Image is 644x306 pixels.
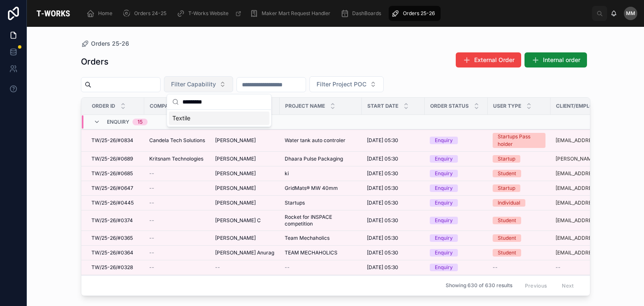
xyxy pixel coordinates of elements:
a: -- [149,200,205,206]
span: -- [149,235,154,241]
span: Project Name [285,103,325,109]
span: Internal order [543,56,580,64]
span: Filter Capability [171,80,216,88]
div: Enquiry [435,217,453,224]
span: TW/25-26/#0689 [91,156,133,162]
a: -- [149,249,205,256]
span: [DATE] 05:30 [367,264,398,271]
div: Enquiry [435,137,453,144]
div: Startup [498,155,515,163]
span: Start Date [367,103,398,109]
a: Enquiry [430,234,483,242]
a: GridMats® MW 40mm [285,185,357,192]
a: T-Works Website [174,6,246,21]
a: [EMAIL_ADDRESS][DOMAIN_NAME] [556,170,630,177]
a: Dhaara Pulse Packaging [285,156,357,162]
div: Student [498,234,516,242]
a: Rocket for INSPACE competition [285,214,357,227]
span: T-Works Website [188,10,229,17]
img: App logo [34,7,73,20]
span: Kritsnam Technologies [149,156,203,162]
button: Select Button [164,76,233,92]
span: -- [149,264,154,271]
span: TW/25-26/#0374 [91,217,133,224]
span: -- [149,200,154,206]
div: Startups Pass holder [498,133,540,148]
span: TW/25-26/#0328 [91,264,133,271]
span: Order Status [430,103,469,109]
span: Order ID [92,103,115,109]
span: [PERSON_NAME] [215,200,256,206]
a: [PERSON_NAME] [215,170,275,177]
div: Enquiry [435,234,453,242]
span: External Order [474,56,514,64]
span: -- [285,264,290,271]
a: Maker Mart Request Handler [247,6,336,21]
div: Enquiry [435,249,453,257]
span: -- [149,185,154,192]
span: [DATE] 05:30 [367,235,398,241]
span: [DATE] 05:30 [367,249,398,256]
a: -- [285,264,357,271]
a: Enquiry [430,137,483,144]
span: [PERSON_NAME] [215,235,256,241]
div: Suggestions [167,110,271,127]
a: Startups [285,200,357,206]
div: Enquiry [435,199,453,207]
span: TW/25-26/#0364 [91,249,133,256]
a: [PERSON_NAME][EMAIL_ADDRESS][DOMAIN_NAME] [556,156,630,162]
div: Enquiry [435,170,453,177]
div: Student [498,170,516,177]
span: [PERSON_NAME] [215,156,256,162]
span: Orders 25-26 [403,10,435,17]
a: -- [493,264,545,271]
a: TW/25-26/#0685 [91,170,139,177]
a: -- [149,185,205,192]
div: 15 [138,119,143,125]
a: TW/25-26/#0647 [91,185,139,192]
span: -- [215,264,220,271]
a: [DATE] 05:30 [367,185,420,192]
a: [EMAIL_ADDRESS][DOMAIN_NAME] [556,137,630,144]
span: [DATE] 05:30 [367,185,398,192]
a: Orders 25-26 [389,6,441,21]
a: Team Mechaholics [285,235,357,241]
a: [EMAIL_ADDRESS][DOMAIN_NAME] [556,200,630,206]
div: Enquiry [435,264,453,271]
a: Individual [493,199,545,207]
a: TEAM MECHAHOLICS [285,249,357,256]
a: [PERSON_NAME] C [215,217,275,224]
a: Orders 25-26 [81,39,129,48]
span: -- [149,249,154,256]
a: [EMAIL_ADDRESS][DOMAIN_NAME] [556,185,630,192]
a: [DATE] 05:30 [367,264,420,271]
span: [DATE] 05:30 [367,170,398,177]
a: TW/25-26/#0328 [91,264,139,271]
div: Startup [498,184,515,192]
a: Candela Tech Solutions [149,137,205,144]
a: Student [493,234,545,242]
a: Kritsnam Technologies [149,156,205,162]
a: [DATE] 05:30 [367,217,420,224]
a: [EMAIL_ADDRESS][DOMAIN_NAME] [556,249,630,256]
a: Startup [493,184,545,192]
span: TW/25-26/#0685 [91,170,133,177]
div: Individual [498,199,520,207]
a: Startups Pass holder [493,133,545,148]
span: TW/25-26/#0445 [91,200,134,206]
a: TW/25-26/#0834 [91,137,139,144]
span: Orders 24-25 [134,10,166,17]
a: [PERSON_NAME] [215,137,275,144]
h1: Orders [81,56,109,67]
span: MM [626,10,635,17]
a: TW/25-26/#0365 [91,235,139,241]
span: User Type [493,103,521,109]
span: ki [285,170,289,177]
button: Internal order [525,52,587,67]
a: Student [493,170,545,177]
span: Client/Employee Email [556,103,619,109]
span: [PERSON_NAME] Anurag [215,249,274,256]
